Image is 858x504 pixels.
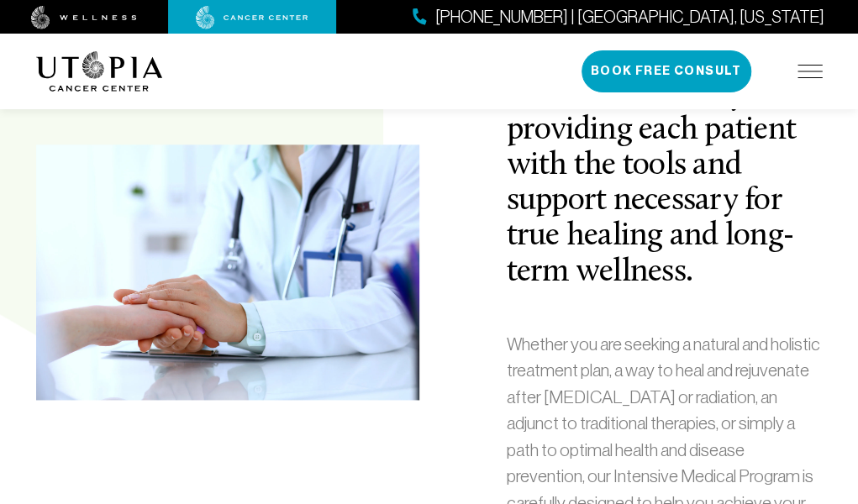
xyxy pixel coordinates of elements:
img: cancer center [196,6,308,29]
button: Book Free Consult [582,50,751,92]
img: icon-hamburger [797,65,823,78]
a: [PHONE_NUMBER] | [GEOGRAPHIC_DATA], [US_STATE] [413,5,824,29]
img: logo [36,51,163,92]
img: At Utopia Wellness and Cancer Center, our goal is to address the underlying causes of disease hol... [36,144,419,400]
img: wellness [31,6,137,29]
span: [PHONE_NUMBER] | [GEOGRAPHIC_DATA], [US_STATE] [435,5,824,29]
